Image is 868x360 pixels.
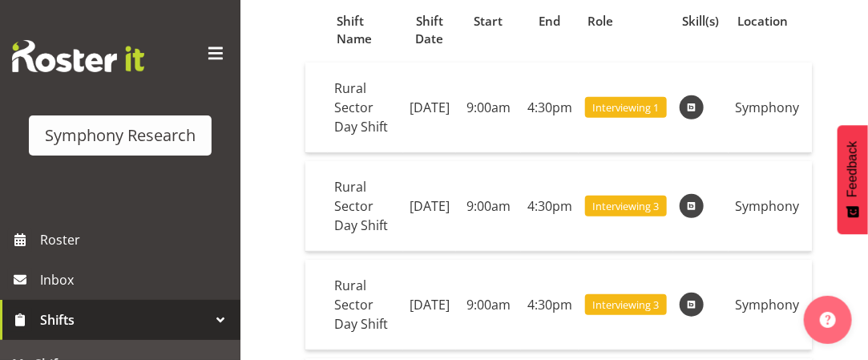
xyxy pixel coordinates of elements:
div: Shift Name [337,12,394,49]
span: Interviewing 1 [593,100,660,115]
div: Location [737,12,802,30]
td: 4:30pm [521,161,579,252]
div: Start [465,12,511,30]
div: Shift Date [412,12,446,49]
td: Rural Sector Day Shift [328,63,403,153]
td: [DATE] [403,260,456,350]
td: [DATE] [403,161,456,252]
img: help-xxl-2.png [820,312,836,328]
span: Roster [40,228,232,252]
div: Role [587,12,664,30]
td: 4:30pm [521,63,579,153]
img: Rosterit website logo [12,40,144,72]
div: End [530,12,569,30]
span: Shifts [40,308,208,332]
td: Symphony [729,161,812,252]
div: Symphony Research [45,123,196,148]
td: Symphony [729,260,812,350]
td: Rural Sector Day Shift [328,161,403,252]
td: 9:00am [456,161,521,252]
td: Rural Sector Day Shift [328,260,403,350]
span: Feedback [846,141,860,197]
td: 4:30pm [521,260,579,350]
div: Skill(s) [683,12,720,30]
span: Interviewing 3 [593,199,660,214]
td: 9:00am [456,63,521,153]
span: Interviewing 3 [593,297,660,313]
button: Feedback - Show survey [838,125,868,234]
td: 9:00am [456,260,521,350]
td: Symphony [729,63,812,153]
span: Inbox [40,268,232,292]
td: [DATE] [403,63,456,153]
